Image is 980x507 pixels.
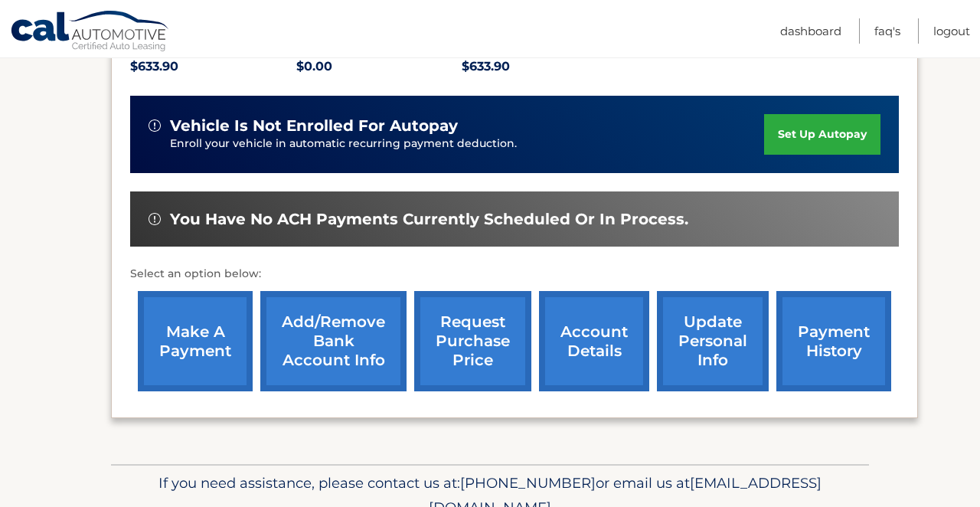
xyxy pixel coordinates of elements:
a: payment history [776,291,891,391]
a: set up autopay [764,114,880,155]
a: Logout [933,18,970,44]
p: Enroll your vehicle in automatic recurring payment deduction. [170,136,764,152]
img: alert-white.svg [149,119,161,132]
a: Dashboard [780,18,841,44]
span: vehicle is not enrolled for autopay [170,116,458,136]
a: make a payment [138,291,253,391]
span: You have no ACH payments currently scheduled or in process. [170,210,688,229]
a: Cal Automotive [10,10,171,54]
a: FAQ's [874,18,900,44]
a: request purchase price [414,291,531,391]
a: Add/Remove bank account info [260,291,407,391]
span: [PHONE_NUMBER] [460,474,596,492]
p: $633.90 [130,56,296,77]
p: $633.90 [462,56,628,77]
a: account details [539,291,649,391]
a: update personal info [657,291,769,391]
p: $0.00 [296,56,462,77]
img: alert-white.svg [149,213,161,225]
p: Select an option below: [130,265,899,283]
